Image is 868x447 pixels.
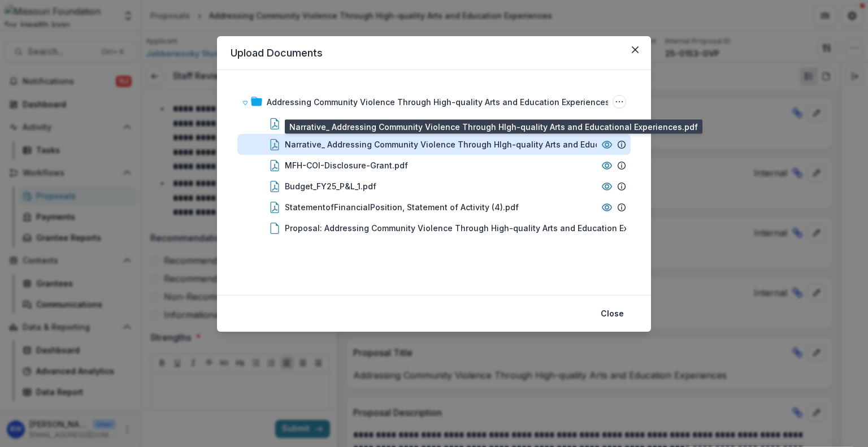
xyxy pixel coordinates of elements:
[217,36,651,70] header: Upload Documents
[285,180,376,192] div: Budget_FY25_P&L_1.pdf
[285,159,408,171] div: MFH-COI-Disclosure-Grant.pdf
[237,218,631,238] div: Proposal: Addressing Community Violence Through High-quality Arts and Education Experiences
[285,138,658,150] div: Narrative_ Addressing Community Violence Through HIgh-quality Arts and Educational Experiences.pdf
[626,41,644,59] button: Close
[237,113,631,134] div: MFH-Grant-Acknowledgement 2.pdf
[267,96,610,108] div: Addressing Community Violence Through High-quality Arts and Education Experiences
[285,222,658,234] div: Proposal: Addressing Community Violence Through High-quality Arts and Education Experiences
[285,118,429,129] div: MFH-Grant-Acknowledgement 2.pdf
[237,197,631,218] div: StatementofFinancialPosition, Statement of Activity (4).pdf
[237,155,631,176] div: MFH-COI-Disclosure-Grant.pdf
[613,95,626,109] button: Addressing Community Violence Through High-quality Arts and Education Experiences Options
[237,176,631,197] div: Budget_FY25_P&L_1.pdf
[594,305,631,323] button: Close
[237,90,631,113] div: Addressing Community Violence Through High-quality Arts and Education ExperiencesAddressing Commu...
[285,201,519,213] div: StatementofFinancialPosition, Statement of Activity (4).pdf
[237,90,631,238] div: Addressing Community Violence Through High-quality Arts and Education ExperiencesAddressing Commu...
[237,134,631,155] div: Narrative_ Addressing Community Violence Through HIgh-quality Arts and Educational Experiences.pdf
